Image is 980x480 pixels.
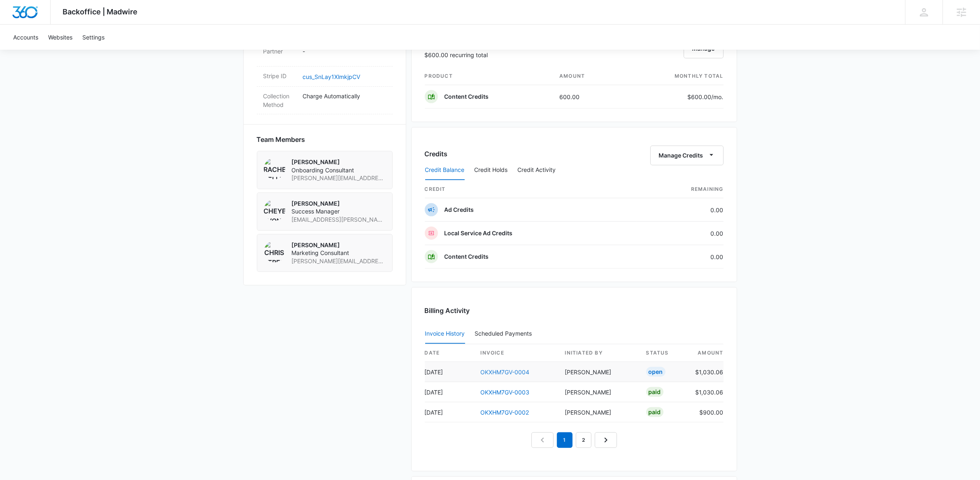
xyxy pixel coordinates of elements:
[650,146,724,165] button: Manage Credits
[257,87,393,114] div: Collection MethodCharge Automatically
[689,362,724,382] td: $1,030.06
[646,387,663,397] div: Paid
[559,344,640,362] th: Initiated By
[257,42,393,67] div: Partner-
[595,432,617,448] a: Next Page
[292,207,386,216] span: Success Manager
[553,85,623,109] td: 600.00
[425,181,636,198] th: credit
[43,25,77,50] a: Websites
[636,198,724,222] td: 0.00
[553,67,623,85] th: amount
[559,382,640,402] td: [PERSON_NAME]
[292,241,386,249] p: [PERSON_NAME]
[689,382,724,402] td: $1,030.06
[292,216,386,224] span: [EMAIL_ADDRESS][PERSON_NAME][DOMAIN_NAME]
[257,134,305,144] span: Team Members
[425,160,465,180] button: Credit Balance
[475,160,508,180] button: Credit Holds
[481,369,530,376] a: OKXHM7GV-0004
[685,93,724,101] p: $600.00
[425,362,474,382] td: [DATE]
[257,67,393,87] div: Stripe IDcus_SnLay1XlmkjpCV
[292,249,386,257] span: Marketing Consultant
[263,47,296,56] dt: Partner
[264,158,285,179] img: Rachel Bellio
[531,432,617,448] nav: Pagination
[292,199,386,208] p: [PERSON_NAME]
[425,51,488,59] p: $600.00 recurring total
[292,174,386,182] span: [PERSON_NAME][EMAIL_ADDRESS][PERSON_NAME][DOMAIN_NAME]
[425,306,724,315] h3: Billing Activity
[445,206,474,214] p: Ad Credits
[445,253,489,261] p: Content Credits
[264,199,285,221] img: Cheyenne von Hoene
[303,92,386,100] p: Charge Automatically
[263,92,296,109] dt: Collection Method
[292,158,386,166] p: [PERSON_NAME]
[712,93,724,100] span: /mo.
[636,181,724,198] th: Remaining
[646,367,666,377] div: Open
[623,67,724,85] th: monthly total
[481,409,529,416] a: OKXHM7GV-0002
[689,402,724,422] td: $900.00
[559,402,640,422] td: [PERSON_NAME]
[445,93,489,101] p: Content Credits
[292,257,386,265] span: [PERSON_NAME][EMAIL_ADDRESS][DOMAIN_NAME]
[557,432,573,448] em: 1
[636,222,724,245] td: 0.00
[263,72,296,80] dt: Stripe ID
[474,344,559,362] th: invoice
[636,245,724,269] td: 0.00
[689,344,724,362] th: amount
[63,7,138,16] span: Backoffice | Madwire
[475,331,535,336] div: Scheduled Payments
[640,344,689,362] th: status
[425,67,553,85] th: product
[303,47,386,56] p: -
[77,25,109,50] a: Settings
[481,389,530,396] a: OKXHM7GV-0003
[264,241,285,262] img: Chris Street
[8,25,43,50] a: Accounts
[425,324,465,344] button: Invoice History
[518,160,556,180] button: Credit Activity
[425,149,448,159] h3: Credits
[559,362,640,382] td: [PERSON_NAME]
[646,407,663,417] div: Paid
[303,73,361,80] a: cus_SnLay1XlmkjpCV
[292,166,386,174] span: Onboarding Consultant
[445,229,513,237] p: Local Service Ad Credits
[425,402,474,422] td: [DATE]
[576,432,591,448] a: Page 2
[425,344,474,362] th: date
[425,382,474,402] td: [DATE]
